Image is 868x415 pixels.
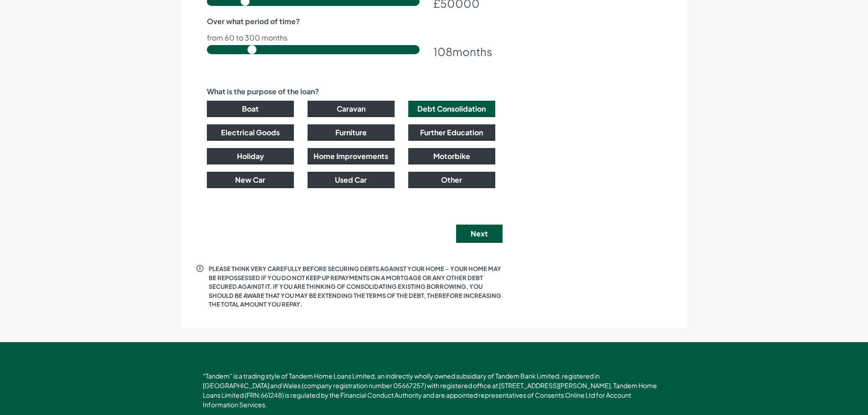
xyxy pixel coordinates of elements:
[207,86,319,97] label: What is the purpose of the loan?
[308,101,395,117] button: Caravan
[456,225,503,243] button: Next
[433,45,452,58] span: 108
[207,148,294,164] button: Holiday
[433,43,495,60] div: months
[408,124,495,141] button: Further Education
[207,124,294,141] button: Electrical Goods
[308,172,395,188] button: Used Car
[203,371,665,410] p: “Tandem” is a trading style of Tandem Home Loans Limited, an indirectly wholly owned subsidiary o...
[207,16,300,27] label: Over what period of time?
[207,101,294,117] button: Boat
[207,34,495,41] p: from 60 to 300 months
[308,124,395,141] button: Furniture
[209,265,503,309] p: PLEASE THINK VERY CAREFULLY BEFORE SECURING DEBTS AGAINST YOUR HOME – YOUR HOME MAY BE REPOSSESSE...
[408,172,495,188] button: Other
[308,148,395,164] button: Home Improvements
[207,172,294,188] button: New Car
[408,101,495,117] button: Debt Consolidation
[408,148,495,164] button: Motorbike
